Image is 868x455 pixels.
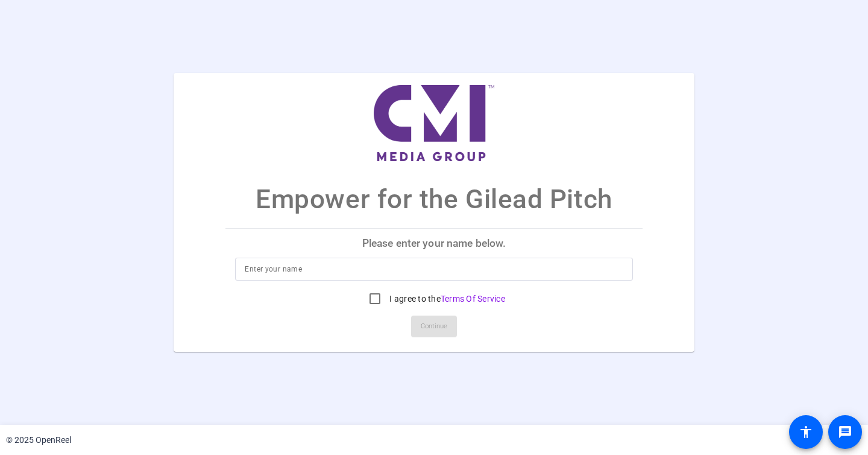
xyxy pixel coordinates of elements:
[838,425,852,439] mat-icon: message
[6,434,71,447] div: © 2025 OpenReel
[387,293,505,305] label: I agree to the
[225,229,642,258] p: Please enter your name below.
[374,85,494,161] img: company-logo
[799,425,813,439] mat-icon: accessibility
[441,294,505,304] a: Terms Of Service
[256,179,612,219] p: Empower for the Gilead Pitch
[245,262,623,276] input: Enter your name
